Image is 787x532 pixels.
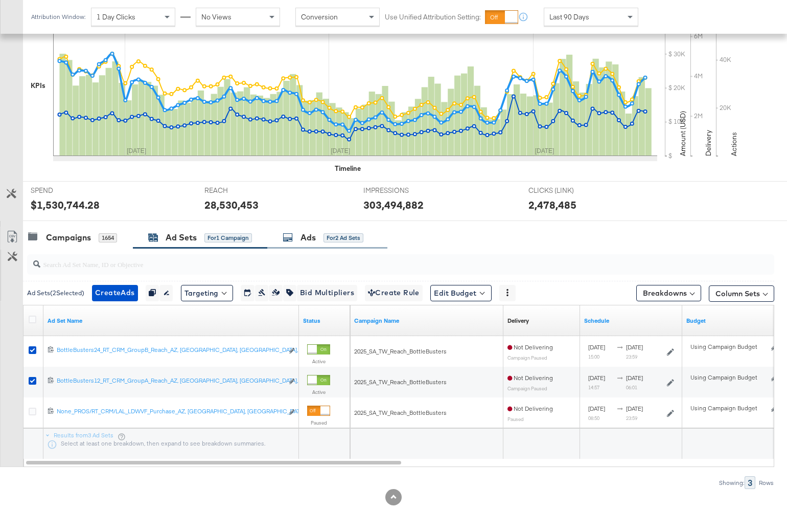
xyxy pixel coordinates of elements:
a: Shows the current state of your Ad Set. [303,317,346,325]
span: [DATE] [588,343,605,351]
div: Ads [300,232,316,243]
div: Ad Sets ( 2 Selected) [27,289,84,298]
button: Edit Budget [430,285,492,301]
text: Amount (USD) [678,111,687,156]
a: Your Ad Set name. [48,317,295,325]
sub: 15:00 [588,353,599,360]
div: Timeline [335,164,361,173]
div: Using Campaign Budget [690,373,769,382]
div: 2,478,485 [528,197,576,212]
a: None_PROS/RT_CRM/LAL_LDWVF_Purchase_AZ, [GEOGRAPHIC_DATA], [GEOGRAPHIC_DATA], [GEOGRAPHIC_DATA], ... [57,407,283,418]
span: CLICKS (LINK) [528,186,605,195]
label: Active [307,389,330,395]
div: Rows [758,479,774,486]
span: Conversion [301,12,338,21]
span: [DATE] [588,405,605,412]
label: Use Unified Attribution Setting: [385,12,481,22]
a: BottleBusters24_RT_CRM_GroupB_Reach_AZ, [GEOGRAPHIC_DATA], [GEOGRAPHIC_DATA], [GEOGRAPHIC_DATA], ... [57,346,283,357]
button: Breakdowns [636,285,701,301]
span: [DATE] [588,374,605,382]
sub: Campaign Paused [507,354,547,361]
div: Delivery [507,317,529,325]
a: Shows the current budget of Ad Set. [686,317,780,325]
span: Not Delivering [507,374,553,382]
div: Using Campaign Budget [690,343,769,351]
span: Create Ads [95,286,135,299]
div: 1654 [99,233,117,242]
sub: 08:50 [588,415,599,421]
span: Not Delivering [507,343,553,351]
span: 2025_SA_TW_Reach_BottleBusters [354,409,447,416]
button: Column Sets [709,285,774,302]
div: for 1 Campaign [204,233,252,242]
div: 28,530,453 [204,197,259,212]
sub: 14:57 [588,384,599,390]
label: Active [307,358,330,365]
a: Your campaign name. [354,317,499,325]
sub: Campaign Paused [507,385,547,391]
sub: 23:59 [626,353,637,360]
div: Attribution Window: [31,13,86,20]
span: 2025_SA_TW_Reach_BottleBusters [354,378,447,386]
span: 1 Day Clicks [97,12,135,21]
div: BottleBusters12_RT_CRM_GroupA_Reach_AZ, [GEOGRAPHIC_DATA], [GEOGRAPHIC_DATA], [GEOGRAPHIC_DATA], ... [57,376,283,385]
span: [DATE] [626,343,643,351]
button: Bid Multipliers [296,285,357,301]
span: No Views [201,12,232,21]
div: Campaigns [46,232,91,243]
a: Reflects the ability of your Ad Set to achieve delivery based on ad states, schedule and budget. [507,317,529,325]
button: CreateAds [92,285,138,301]
span: IMPRESSIONS [363,186,440,195]
span: Last 90 Days [549,12,589,21]
div: Showing: [719,479,745,486]
span: Create Rule [368,286,420,299]
div: KPIs [31,81,45,91]
div: 3 [745,476,755,489]
input: Search Ad Set Name, ID or Objective [40,250,707,270]
div: BottleBusters24_RT_CRM_GroupB_Reach_AZ, [GEOGRAPHIC_DATA], [GEOGRAPHIC_DATA], [GEOGRAPHIC_DATA], ... [57,346,283,354]
span: 2025_SA_TW_Reach_BottleBusters [354,347,447,355]
div: 303,494,882 [363,197,424,212]
div: Ad Sets [166,232,197,243]
a: BottleBusters12_RT_CRM_GroupA_Reach_AZ, [GEOGRAPHIC_DATA], [GEOGRAPHIC_DATA], [GEOGRAPHIC_DATA], ... [57,376,283,387]
sub: Paused [507,416,524,422]
span: Not Delivering [507,405,553,412]
span: REACH [204,186,281,195]
div: $1,530,744.28 [31,197,100,212]
span: SPEND [31,186,107,195]
span: Bid Multipliers [300,286,354,299]
sub: 06:01 [626,384,637,390]
div: None_PROS/RT_CRM/LAL_LDWVF_Purchase_AZ, [GEOGRAPHIC_DATA], [GEOGRAPHIC_DATA], [GEOGRAPHIC_DATA], ... [57,407,283,415]
div: for 2 Ad Sets [323,233,363,242]
label: Paused [307,419,330,426]
text: Delivery [704,130,713,156]
span: [DATE] [626,405,643,412]
button: Create Rule [365,285,423,301]
a: Shows when your Ad Set is scheduled to deliver. [584,317,678,325]
div: Using Campaign Budget [690,404,769,412]
text: Actions [729,132,738,156]
sub: 23:59 [626,415,637,421]
span: [DATE] [626,374,643,382]
button: Targeting [181,285,233,301]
